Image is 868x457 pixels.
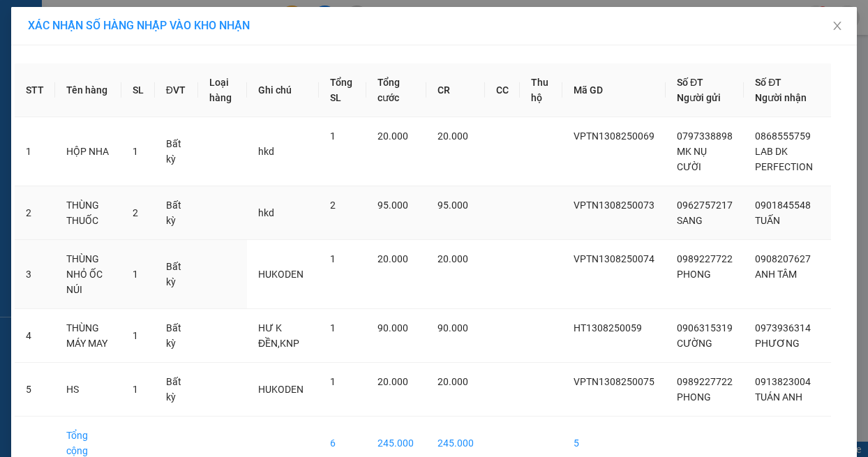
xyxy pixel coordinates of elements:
[55,117,121,186] td: HỘP NHA
[755,322,811,334] span: 0973936314
[832,20,843,31] span: close
[258,146,274,157] span: hkd
[677,130,733,142] span: 0797338898
[319,63,366,117] th: Tổng SL
[377,376,408,387] span: 20.000
[677,391,711,403] span: PHONG
[155,240,198,309] td: Bất kỳ
[755,253,811,264] span: 0908207627
[258,322,299,349] span: HƯ K ĐỀN,KNP
[330,376,336,387] span: 1
[377,130,408,142] span: 20.000
[258,384,304,395] span: HUKODEN
[247,63,319,117] th: Ghi chú
[485,63,520,117] th: CC
[133,330,138,341] span: 1
[155,186,198,240] td: Bất kỳ
[55,240,121,309] td: THÙNG NHỎ ỐC NÚI
[574,322,642,334] span: HT1308250059
[755,391,802,403] span: TUÁN ANH
[377,322,408,334] span: 90.000
[677,146,707,172] span: MK NỤ CƯỜI
[55,186,121,240] td: THÙNG THUỐC
[55,363,121,417] td: HS
[330,253,336,264] span: 1
[133,146,138,157] span: 1
[755,376,811,387] span: 0913823004
[755,130,811,142] span: 0868555759
[677,338,712,349] span: CƯỜNG
[818,7,857,46] button: Close
[677,322,733,334] span: 0906315319
[330,322,336,334] span: 1
[677,376,733,387] span: 0989227722
[755,269,797,280] span: ANH TÂM
[574,376,654,387] span: VPTN1308250075
[258,269,304,280] span: HUKODEN
[562,63,666,117] th: Mã GD
[437,130,468,142] span: 20.000
[755,92,807,103] span: Người nhận
[133,269,138,280] span: 1
[755,200,811,211] span: 0901845548
[15,363,55,417] td: 5
[133,384,138,395] span: 1
[155,309,198,363] td: Bất kỳ
[574,130,654,142] span: VPTN1308250069
[55,63,121,117] th: Tên hàng
[28,19,250,32] span: XÁC NHẬN SỐ HÀNG NHẬP VÀO KHO NHẬN
[437,376,468,387] span: 20.000
[437,253,468,264] span: 20.000
[520,63,562,117] th: Thu hộ
[677,269,711,280] span: PHONG
[437,322,468,334] span: 90.000
[574,200,654,211] span: VPTN1308250073
[677,200,733,211] span: 0962757217
[755,77,781,88] span: Số ĐT
[155,117,198,186] td: Bất kỳ
[677,253,733,264] span: 0989227722
[198,63,247,117] th: Loại hàng
[437,200,468,211] span: 95.000
[377,200,408,211] span: 95.000
[377,253,408,264] span: 20.000
[755,215,780,226] span: TUẤN
[15,186,55,240] td: 2
[258,207,274,218] span: hkd
[755,146,813,172] span: LAB DK PERFECTION
[55,309,121,363] td: THÙNG MÁY MAY
[677,92,721,103] span: Người gửi
[574,253,654,264] span: VPTN1308250074
[755,338,800,349] span: PHƯƠNG
[15,240,55,309] td: 3
[330,130,336,142] span: 1
[133,207,138,218] span: 2
[677,77,703,88] span: Số ĐT
[155,363,198,417] td: Bất kỳ
[426,63,485,117] th: CR
[15,309,55,363] td: 4
[677,215,703,226] span: SANG
[155,63,198,117] th: ĐVT
[330,200,336,211] span: 2
[15,117,55,186] td: 1
[15,63,55,117] th: STT
[366,63,427,117] th: Tổng cước
[121,63,155,117] th: SL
